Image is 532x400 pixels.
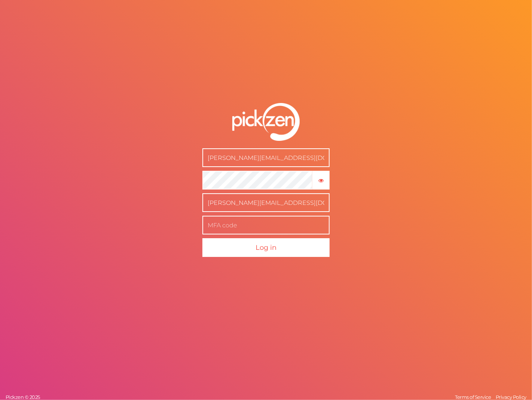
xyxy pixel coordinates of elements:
[455,394,491,400] span: Terms of Service
[202,216,330,235] input: MFA code
[202,239,330,257] button: Log in
[496,394,526,400] span: Privacy Policy
[232,103,300,141] img: pz-logo-white.png
[494,394,528,400] a: Privacy Policy
[256,244,276,252] span: Log in
[202,149,330,167] input: Username
[202,194,330,212] input: Account username
[4,394,42,400] a: Pickzen © 2025
[453,394,493,400] a: Terms of Service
